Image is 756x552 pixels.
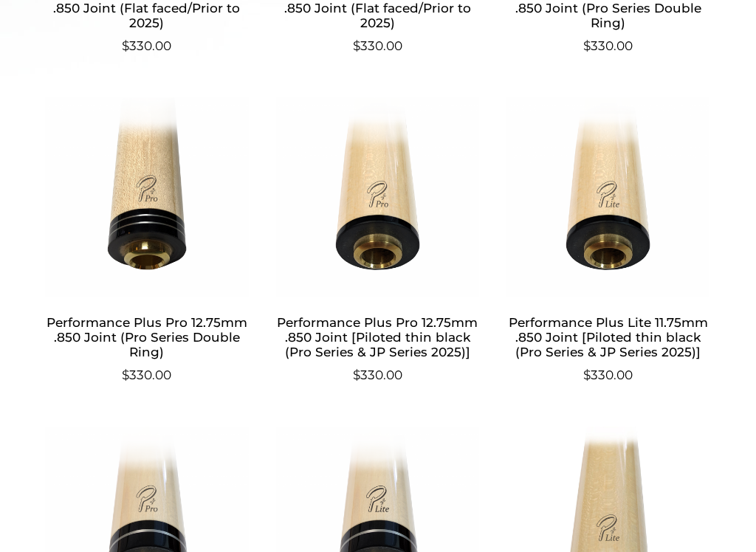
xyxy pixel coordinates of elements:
span: $ [122,38,129,53]
h2: Performance Plus Pro 12.75mm .850 Joint (Pro Series Double Ring) [44,308,250,366]
a: Performance Plus Lite 11.75mm .850 Joint [Piloted thin black (Pro Series & JP Series 2025)] $330.00 [506,97,711,385]
bdi: 330.00 [353,38,402,53]
span: $ [353,368,360,382]
span: $ [353,38,360,53]
img: Performance Plus Pro 12.75mm .850 Joint [Piloted thin black (Pro Series & JP Series 2025)] [275,97,480,297]
bdi: 330.00 [122,368,171,382]
a: Performance Plus Pro 12.75mm .850 Joint [Piloted thin black (Pro Series & JP Series 2025)] $330.00 [275,97,480,385]
span: $ [583,38,591,53]
h2: Performance Plus Pro 12.75mm .850 Joint [Piloted thin black (Pro Series & JP Series 2025)] [275,308,480,366]
bdi: 330.00 [583,38,633,53]
span: $ [583,368,591,382]
bdi: 330.00 [353,368,402,382]
bdi: 330.00 [583,368,633,382]
span: $ [122,368,129,382]
img: Performance Plus Lite 11.75mm .850 Joint [Piloted thin black (Pro Series & JP Series 2025)] [506,97,711,297]
img: Performance Plus Pro 12.75mm .850 Joint (Pro Series Double Ring) [44,97,250,297]
a: Performance Plus Pro 12.75mm .850 Joint (Pro Series Double Ring) $330.00 [44,97,250,385]
bdi: 330.00 [122,38,171,53]
h2: Performance Plus Lite 11.75mm .850 Joint [Piloted thin black (Pro Series & JP Series 2025)] [506,308,711,366]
